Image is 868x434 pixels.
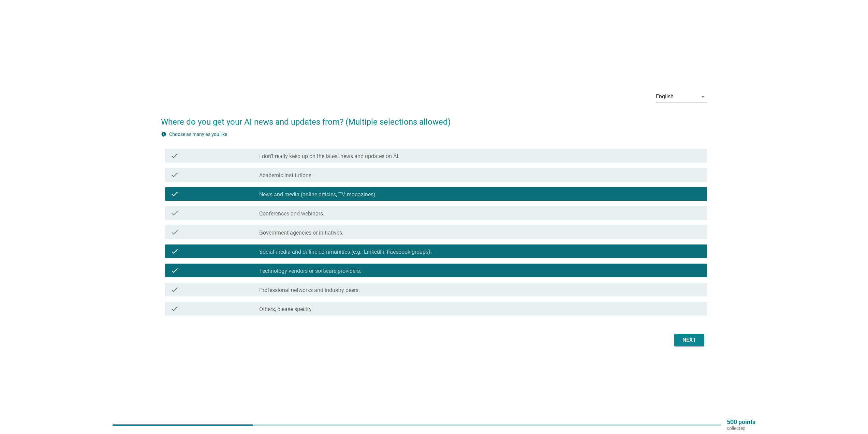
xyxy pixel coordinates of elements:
i: check [171,285,179,294]
i: check [171,228,179,236]
div: Next [680,336,699,344]
label: Government agencies or initiatives. [259,229,343,236]
i: arrow_drop_down [699,93,707,101]
label: Choose as many as you like [169,131,227,137]
p: 500 points [727,419,755,425]
div: English [656,94,674,100]
i: check [171,152,179,160]
label: Conferences and webinars. [259,210,324,217]
i: check [171,190,179,198]
label: Professional networks and industry peers. [259,287,360,294]
h2: Where do you get your AI news and updates from? (Multiple selections allowed) [161,109,707,128]
i: check [171,209,179,217]
i: check [171,247,179,255]
i: check [171,171,179,179]
label: Others, please specify [259,306,312,313]
p: collected [727,425,755,431]
label: News and media (online articles, TV, magazines). [259,191,377,198]
i: check [171,305,179,313]
label: I don’t really keep up on the latest news and updates on AI. [259,153,399,160]
label: Social media and online communities (e.g., LinkedIn, Facebook groups). [259,249,432,255]
label: Technology vendors or software providers. [259,268,361,275]
button: Next [674,334,704,346]
label: Academic institutions. [259,172,313,179]
i: info [161,131,166,137]
i: check [171,266,179,275]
